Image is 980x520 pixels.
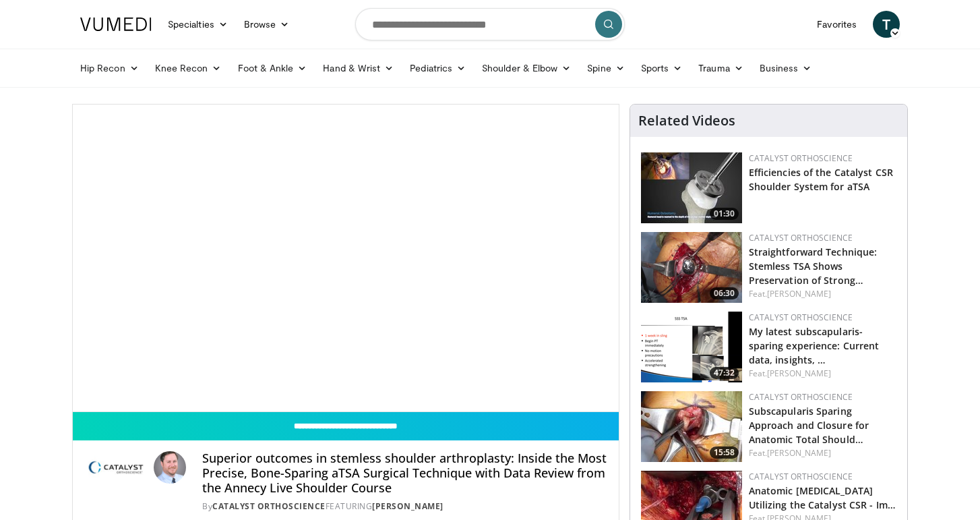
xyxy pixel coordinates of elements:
[212,500,326,512] a: Catalyst OrthoScience
[641,312,742,382] img: 80373a9b-554e-45fa-8df5-19b638f02d60.png.150x105_q85_crop-smart_upscale.png
[579,55,632,82] a: Spine
[641,232,742,303] a: 06:30
[767,447,831,459] a: [PERSON_NAME]
[641,391,742,462] img: a86a4350-9e36-4b87-ae7e-92b128bbfe68.150x105_q85_crop-smart_upscale.jpg
[749,325,880,366] a: My latest subscapularis-sparing experience: Current data, insights, …
[402,55,474,82] a: Pediatrics
[710,367,739,379] span: 47:32
[767,368,831,379] a: [PERSON_NAME]
[230,55,315,82] a: Foot & Ankle
[84,451,148,484] img: Catalyst OrthoScience
[236,11,298,38] a: Browse
[873,11,900,38] a: T
[154,451,186,484] img: Avatar
[710,446,739,459] span: 15:58
[372,500,443,512] a: [PERSON_NAME]
[147,55,230,82] a: Knee Recon
[749,405,869,446] a: Subscapularis Sparing Approach and Closure for Anatomic Total Should…
[749,166,893,193] a: Efficiencies of the Catalyst CSR Shoulder System for aTSA
[474,55,579,82] a: Shoulder & Elbow
[749,471,853,482] a: Catalyst OrthoScience
[160,11,236,38] a: Specialties
[749,288,896,300] div: Feat.
[749,391,853,403] a: Catalyst OrthoScience
[749,152,853,164] a: Catalyst OrthoScience
[752,55,820,82] a: Business
[72,55,147,82] a: Hip Recon
[809,11,865,38] a: Favorites
[749,232,853,243] a: Catalyst OrthoScience
[355,8,625,40] input: Search topics, interventions
[749,245,878,287] a: Straightforward Technique: Stemless TSA Shows Preservation of Strong…
[80,18,152,31] img: VuMedi Logo
[749,368,896,380] div: Feat.
[749,312,853,323] a: Catalyst OrthoScience
[641,391,742,462] a: 15:58
[690,55,752,82] a: Trauma
[73,105,619,412] video-js: Video Player
[315,55,402,82] a: Hand & Wrist
[710,287,739,299] span: 06:30
[710,208,739,220] span: 01:30
[749,484,896,511] a: Anatomic [MEDICAL_DATA] Utilizing the Catalyst CSR - Im…
[641,152,742,223] img: fb133cba-ae71-4125-a373-0117bb5c96eb.150x105_q85_crop-smart_upscale.jpg
[767,288,831,299] a: [PERSON_NAME]
[641,312,742,382] a: 47:32
[202,451,608,495] h4: Superior outcomes in stemless shoulder arthroplasty: Inside the Most Precise, Bone-Sparing aTSA S...
[641,232,742,303] img: 9da787ca-2dfb-43c1-a0a8-351c907486d2.png.150x105_q85_crop-smart_upscale.png
[749,447,896,459] div: Feat.
[633,55,691,82] a: Sports
[641,152,742,223] a: 01:30
[638,113,735,129] h4: Related Videos
[202,500,608,513] div: By FEATURING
